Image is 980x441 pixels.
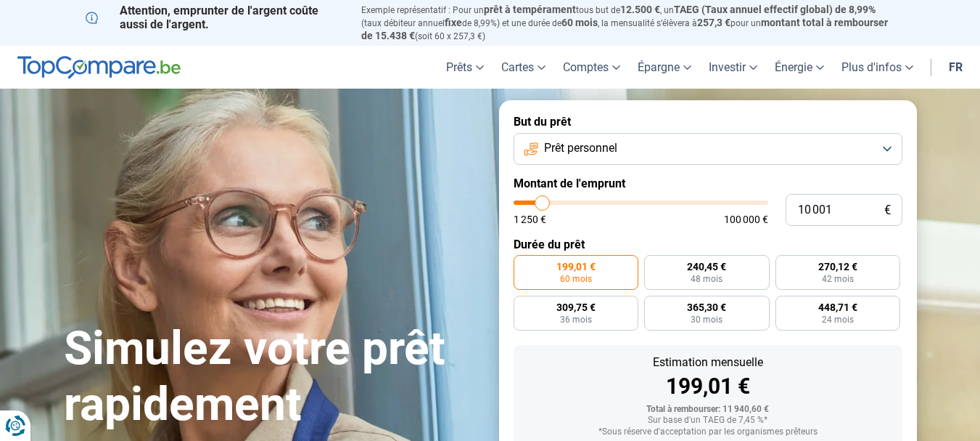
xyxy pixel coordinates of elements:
span: 240,45 € [687,262,726,272]
div: Sur base d'un TAEG de 7,45 %* [525,416,891,426]
span: 24 mois [822,315,854,324]
span: Prêt personnel [544,140,617,156]
a: Épargne [629,46,700,89]
span: prêt à tempérament [484,4,576,15]
span: 309,75 € [556,302,596,312]
a: Cartes [493,46,554,89]
div: *Sous réserve d'acceptation par les organismes prêteurs [525,427,891,437]
a: Comptes [554,46,629,89]
span: 48 mois [691,275,722,283]
div: Estimation mensuelle [525,357,891,368]
h1: Simulez votre prêt rapidement [64,321,482,433]
span: 60 mois [560,275,592,283]
span: 12.500 € [620,4,660,15]
span: 30 mois [691,315,722,324]
a: fr [940,46,971,89]
div: Total à rembourser: 11 940,60 € [525,405,891,415]
span: 100 000 € [724,214,768,224]
span: montant total à rembourser de 15.438 € [361,17,888,41]
span: TAEG (Taux annuel effectif global) de 8,99% [674,4,876,15]
span: € [884,204,891,217]
span: 60 mois [561,17,598,28]
label: Montant de l'emprunt [514,177,902,190]
span: 1 250 € [514,214,546,224]
span: 36 mois [560,315,592,324]
div: 199,01 € [525,376,891,397]
span: 257,3 € [697,17,730,28]
span: 270,12 € [818,262,857,272]
span: 448,71 € [818,302,857,312]
p: Attention, emprunter de l'argent coûte aussi de l'argent. [86,4,344,31]
p: Exemple représentatif : Pour un tous but de , un (taux débiteur annuel de 8,99%) et une durée de ... [361,4,895,42]
a: Plus d'infos [833,46,922,89]
label: Durée du prêt [514,238,902,251]
span: 365,30 € [687,302,726,312]
span: fixe [445,17,462,28]
span: 42 mois [822,275,854,283]
img: TopCompare [17,56,181,79]
a: Investir [700,46,766,89]
a: Prêts [437,46,493,89]
label: But du prêt [514,115,902,129]
a: Énergie [766,46,833,89]
button: Prêt personnel [514,133,902,165]
span: 199,01 € [556,262,596,272]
